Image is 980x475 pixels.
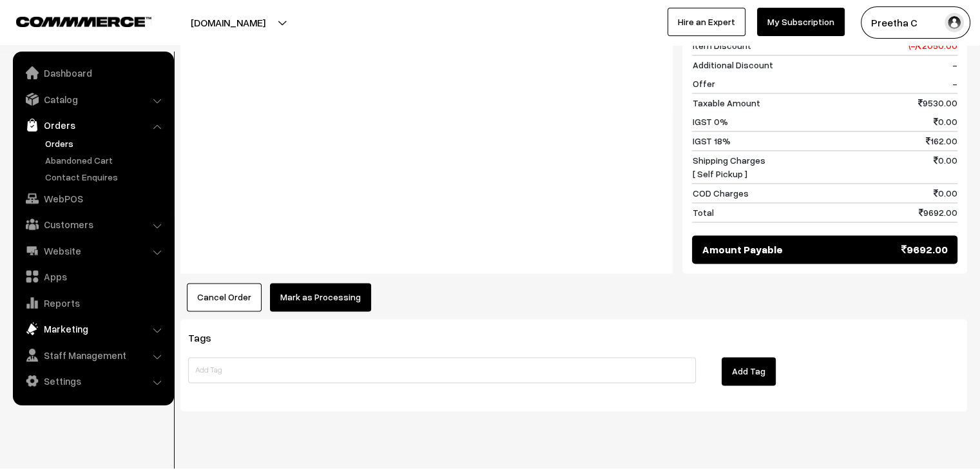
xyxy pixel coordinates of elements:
[16,213,169,236] a: Customers
[926,134,957,148] span: 162.00
[952,58,957,72] span: -
[16,88,169,111] a: Catalog
[16,369,169,393] a: Settings
[692,115,727,128] span: IGST 0%
[692,96,760,110] span: Taxable Amount
[16,187,169,210] a: WebPOS
[42,170,169,184] a: Contact Enquires
[187,283,262,311] button: Cancel Order
[722,357,776,385] button: Add Tag
[42,137,169,150] a: Orders
[16,344,169,367] a: Staff Management
[16,317,169,340] a: Marketing
[692,134,730,148] span: IGST 18%
[42,153,169,167] a: Abandoned Cart
[188,331,227,344] span: Tags
[270,283,371,311] button: Mark as Processing
[16,13,129,28] a: COMMMERCE
[861,6,970,39] button: Preetha C
[668,8,745,36] a: Hire an Expert
[16,239,169,262] a: Website
[692,58,773,72] span: Additional Discount
[16,113,169,137] a: Orders
[16,61,169,84] a: Dashboard
[146,6,311,39] button: [DOMAIN_NAME]
[919,206,957,219] span: 9692.00
[16,291,169,315] a: Reports
[934,115,957,128] span: 0.00
[188,357,696,383] input: Add Tag
[934,153,957,180] span: 0.00
[908,39,957,52] span: (-) 2050.00
[692,206,713,219] span: Total
[702,242,782,257] span: Amount Payable
[16,265,169,288] a: Apps
[918,96,957,110] span: 9530.00
[692,77,715,90] span: Offer
[692,39,751,52] span: Item Discount
[692,153,765,180] span: Shipping Charges [ Self Pickup ]
[945,13,964,32] img: user
[901,242,948,257] span: 9692.00
[934,186,957,200] span: 0.00
[757,8,845,36] a: My Subscription
[952,77,957,90] span: -
[692,186,748,200] span: COD Charges
[16,17,151,26] img: COMMMERCE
